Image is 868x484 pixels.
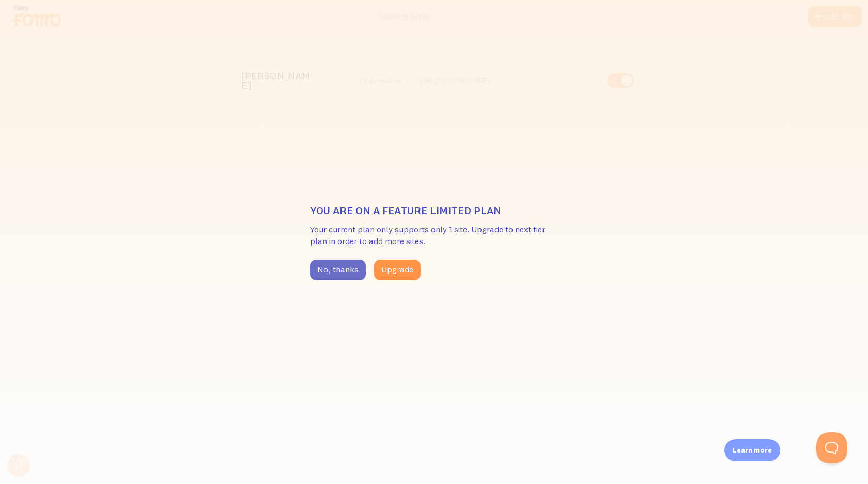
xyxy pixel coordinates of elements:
p: Your current plan only supports only 1 site. Upgrade to next tier plan in order to add more sites. [310,223,558,247]
button: No, thanks [310,260,366,280]
iframe: Help Scout Beacon - Open [816,432,847,463]
button: Upgrade [374,260,421,280]
p: Learn more [733,445,772,455]
h3: You are on a feature limited plan [310,204,558,217]
div: Learn more [724,439,780,461]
